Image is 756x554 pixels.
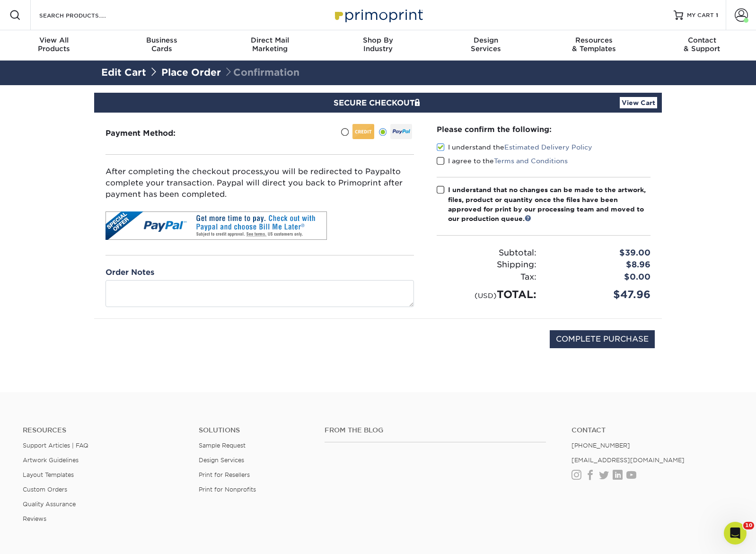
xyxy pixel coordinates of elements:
[494,157,568,165] a: Terms and Conditions
[105,267,154,278] label: Order Notes
[432,36,540,44] span: Design
[504,143,592,151] a: Estimated Delivery Policy
[264,167,392,176] span: you will be redirected to Paypal
[23,515,46,522] a: Reviews
[23,426,185,434] h4: Resources
[105,166,414,200] div: After completing the checkout process, to complete your transaction. Paypal will direct you back ...
[716,12,718,18] span: 1
[101,67,146,78] a: Edit Cart
[199,426,310,434] h4: Solutions
[23,442,88,449] a: Support Articles | FAQ
[687,11,714,19] span: MY CART
[432,30,540,61] a: DesignServices
[23,471,74,478] a: Layout Templates
[544,247,658,259] div: $39.00
[544,259,658,271] div: $8.96
[199,471,250,478] a: Print for Resellers
[620,97,657,108] a: View Cart
[108,36,216,44] span: Business
[430,271,544,283] div: Tax:
[540,36,648,44] span: Resources
[571,426,733,434] a: Contact
[550,330,655,348] input: COMPLETE PURCHASE
[216,36,324,53] div: Marketing
[430,247,544,259] div: Subtotal:
[540,36,648,53] div: & Templates
[23,501,76,508] a: Quality Assurance
[475,291,497,299] small: (USD)
[38,9,131,21] input: SEARCH PRODUCTS.....
[540,30,648,61] a: Resources& Templates
[105,211,327,240] img: Bill Me Later
[437,156,568,166] label: I agree to the
[648,36,756,53] div: & Support
[437,124,651,135] div: Please confirm the following:
[325,426,545,434] h4: From the Blog
[724,522,747,545] iframe: Intercom live chat
[432,36,540,53] div: Services
[101,330,149,358] img: DigiCert Secured Site Seal
[105,129,199,138] h3: Payment Method:
[544,287,658,302] div: $47.96
[199,442,246,449] a: Sample Request
[324,36,432,53] div: Industry
[216,36,324,44] span: Direct Mail
[437,142,592,152] label: I understand the
[571,442,630,449] a: [PHONE_NUMBER]
[324,36,432,44] span: Shop By
[430,287,544,302] div: TOTAL:
[216,30,324,61] a: Direct MailMarketing
[199,486,256,493] a: Print for Nonprofits
[23,457,79,464] a: Artwork Guidelines
[544,271,658,283] div: $0.00
[571,457,685,464] a: [EMAIL_ADDRESS][DOMAIN_NAME]
[23,486,67,493] a: Custom Orders
[108,30,216,61] a: BusinessCards
[224,67,299,78] span: Confirmation
[743,522,754,529] span: 10
[648,30,756,61] a: Contact& Support
[448,185,651,224] div: I understand that no changes can be made to the artwork, files, product or quantity once the file...
[648,36,756,44] span: Contact
[108,36,216,53] div: Cards
[324,30,432,61] a: Shop ByIndustry
[334,98,422,107] span: SECURE CHECKOUT
[161,67,221,78] a: Place Order
[199,457,244,464] a: Design Services
[430,259,544,271] div: Shipping:
[331,5,425,25] img: Primoprint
